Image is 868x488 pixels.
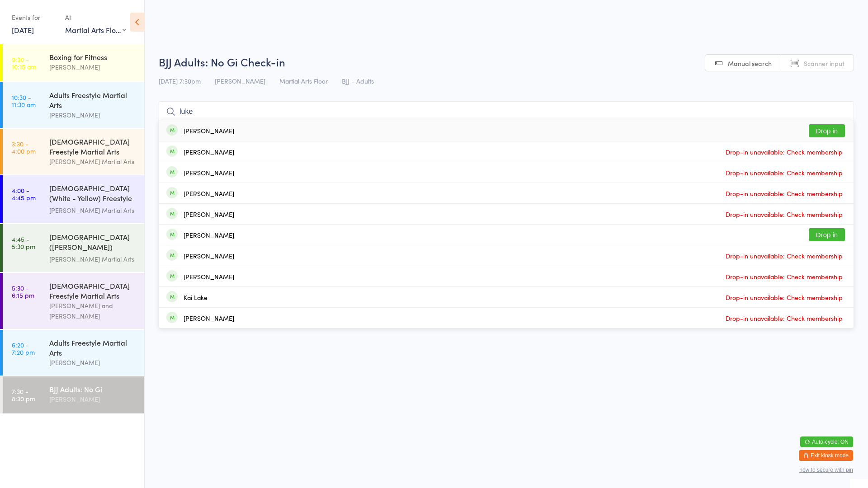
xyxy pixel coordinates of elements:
[184,294,208,301] div: Kai Lake
[12,25,34,35] a: [DATE]
[723,207,845,221] span: Drop-in unavailable: Check membership
[184,252,234,259] div: [PERSON_NAME]
[3,330,144,375] a: 6:20 -7:20 pmAdults Freestyle Martial Arts[PERSON_NAME]
[215,76,265,85] span: [PERSON_NAME]
[49,338,137,357] div: Adults Freestyle Martial Arts
[49,156,137,167] div: [PERSON_NAME] Martial Arts
[49,232,137,254] div: [DEMOGRAPHIC_DATA] ([PERSON_NAME]) Freestyle Martial Arts
[799,450,853,461] button: Exit kiosk mode
[49,183,137,205] div: [DEMOGRAPHIC_DATA] (White - Yellow) Freestyle Martial Arts
[49,90,137,110] div: Adults Freestyle Martial Arts
[184,273,234,280] div: [PERSON_NAME]
[12,56,36,70] time: 9:30 - 10:15 am
[723,270,845,283] span: Drop-in unavailable: Check membership
[804,59,844,68] span: Scanner input
[3,175,144,223] a: 4:00 -4:45 pm[DEMOGRAPHIC_DATA] (White - Yellow) Freestyle Martial Arts[PERSON_NAME] Martial Arts
[723,291,845,304] span: Drop-in unavailable: Check membership
[49,62,137,72] div: [PERSON_NAME]
[809,228,845,241] button: Drop in
[49,384,137,394] div: BJJ Adults: No Gi
[12,341,35,356] time: 6:20 - 7:20 pm
[159,76,201,85] span: [DATE] 7:30pm
[800,436,853,447] button: Auto-cycle: ON
[723,311,845,325] span: Drop-in unavailable: Check membership
[65,25,126,35] div: Martial Arts Floor
[65,10,126,25] div: At
[184,169,234,176] div: [PERSON_NAME]
[12,284,34,299] time: 5:30 - 6:15 pm
[799,467,853,473] button: how to secure with pin
[184,148,234,155] div: [PERSON_NAME]
[49,52,137,62] div: Boxing for Fitness
[159,101,854,122] input: Search
[3,44,144,81] a: 9:30 -10:15 amBoxing for Fitness[PERSON_NAME]
[159,54,854,69] h2: BJJ Adults: No Gi Check-in
[49,394,137,404] div: [PERSON_NAME]
[3,82,144,128] a: 10:30 -11:30 amAdults Freestyle Martial Arts[PERSON_NAME]
[184,211,234,218] div: [PERSON_NAME]
[12,187,36,201] time: 4:00 - 4:45 pm
[3,273,144,329] a: 5:30 -6:15 pm[DEMOGRAPHIC_DATA] Freestyle Martial Arts[PERSON_NAME] and [PERSON_NAME]
[184,314,234,322] div: [PERSON_NAME]
[12,388,35,402] time: 7:30 - 8:30 pm
[12,140,36,155] time: 3:30 - 4:00 pm
[12,94,36,108] time: 10:30 - 11:30 am
[3,376,144,413] a: 7:30 -8:30 pmBJJ Adults: No Gi[PERSON_NAME]
[184,127,234,134] div: [PERSON_NAME]
[184,231,234,239] div: [PERSON_NAME]
[49,357,137,368] div: [PERSON_NAME]
[3,129,144,174] a: 3:30 -4:00 pm[DEMOGRAPHIC_DATA] Freestyle Martial Arts[PERSON_NAME] Martial Arts
[49,281,137,300] div: [DEMOGRAPHIC_DATA] Freestyle Martial Arts
[723,187,845,200] span: Drop-in unavailable: Check membership
[809,124,845,137] button: Drop in
[12,10,56,25] div: Events for
[3,224,144,272] a: 4:45 -5:30 pm[DEMOGRAPHIC_DATA] ([PERSON_NAME]) Freestyle Martial Arts[PERSON_NAME] Martial Arts
[49,110,137,120] div: [PERSON_NAME]
[342,76,374,85] span: BJJ - Adults
[12,235,35,250] time: 4:45 - 5:30 pm
[723,166,845,179] span: Drop-in unavailable: Check membership
[49,136,137,156] div: [DEMOGRAPHIC_DATA] Freestyle Martial Arts
[49,254,137,264] div: [PERSON_NAME] Martial Arts
[49,300,137,321] div: [PERSON_NAME] and [PERSON_NAME]
[723,249,845,263] span: Drop-in unavailable: Check membership
[49,205,137,216] div: [PERSON_NAME] Martial Arts
[279,76,328,85] span: Martial Arts Floor
[723,145,845,159] span: Drop-in unavailable: Check membership
[184,190,234,197] div: [PERSON_NAME]
[728,59,772,68] span: Manual search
